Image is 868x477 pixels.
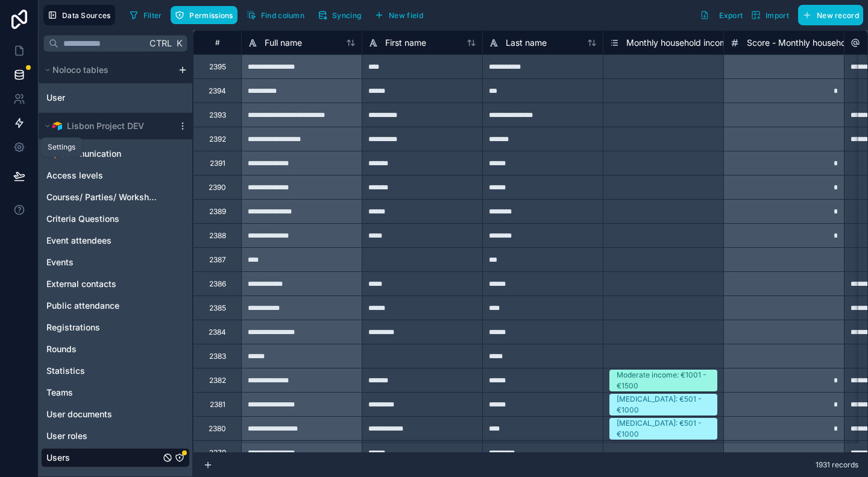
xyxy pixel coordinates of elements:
[798,5,863,25] button: New record
[617,418,710,440] div: [MEDICAL_DATA]: €501 - €1000
[793,5,863,25] a: New record
[210,159,225,168] div: 2391
[209,134,226,144] div: 2392
[332,11,361,20] span: Syncing
[48,142,75,152] div: Settings
[265,37,302,49] span: Full name
[209,327,226,337] div: 2384
[209,303,226,313] div: 2385
[817,11,859,20] span: New record
[175,39,183,48] span: K
[143,11,162,20] span: Filter
[209,255,226,265] div: 2387
[43,5,115,25] button: Data Sources
[816,460,858,470] span: 1931 records
[313,6,365,24] button: Syncing
[203,38,232,47] div: #
[209,231,226,241] div: 2388
[209,207,226,216] div: 2389
[617,394,710,415] div: [MEDICAL_DATA]: €501 - €1000
[209,448,226,458] div: 2379
[171,6,242,24] a: Permissions
[261,11,304,20] span: Find column
[209,424,226,434] div: 2380
[209,62,226,72] div: 2395
[171,6,237,24] button: Permissions
[747,5,793,25] button: Import
[189,11,233,20] span: Permissions
[626,37,732,49] span: Monthly household income
[313,6,370,24] a: Syncing
[209,352,226,361] div: 2383
[389,11,423,20] span: New field
[766,11,789,20] span: Import
[209,110,226,120] div: 2393
[696,5,747,25] button: Export
[385,37,426,49] span: First name
[210,400,225,409] div: 2381
[62,11,111,20] span: Data Sources
[209,376,226,385] div: 2382
[209,183,226,192] div: 2390
[370,6,427,24] button: New field
[719,11,743,20] span: Export
[209,279,226,289] div: 2386
[617,370,710,391] div: Moderate income: €1001 - €1500
[125,6,166,24] button: Filter
[506,37,547,49] span: Last name
[209,86,226,96] div: 2394
[242,6,309,24] button: Find column
[148,36,173,51] span: Ctrl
